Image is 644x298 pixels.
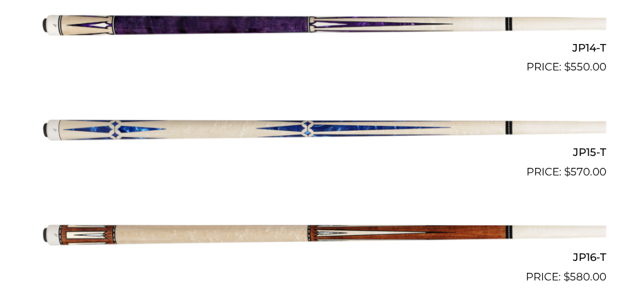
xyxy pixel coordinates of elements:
bdi: 550.00 [564,60,606,73]
span: $ [564,165,570,178]
img: JP15-T [38,80,606,175]
a: JP15-T $570.00 [38,80,606,180]
a: JP16-T $580.00 [38,185,606,285]
bdi: 580.00 [563,270,606,283]
img: JP16-T [38,185,606,280]
bdi: 570.00 [564,165,606,178]
span: $ [564,60,570,73]
span: $ [563,270,570,283]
